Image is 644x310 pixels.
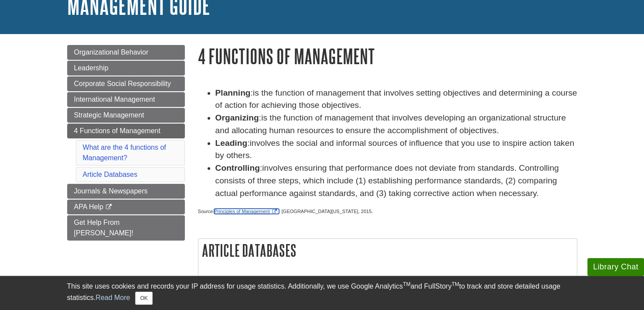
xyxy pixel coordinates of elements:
[67,92,185,107] a: International Management
[74,48,149,56] span: Organizational Behavior
[215,137,577,162] li: :
[74,80,171,87] span: Corporate Social Responsibility
[198,45,577,67] h1: 4 Functions of Management
[135,292,152,305] button: Close
[215,138,248,148] strong: Leading
[74,127,160,134] span: 4 Functions of Management
[83,144,166,162] a: What are the 4 functions of Management?
[67,76,185,91] a: Corporate Social Responsibility
[215,88,251,97] strong: Planning
[95,294,130,301] a: Read More
[198,209,373,214] span: Source: , [GEOGRAPHIC_DATA][US_STATE], 2015.
[215,138,574,160] span: involves the social and informal sources of influence that you use to inspire action taken by oth...
[67,200,185,214] a: APA Help
[67,184,185,199] a: Journals & Newspapers
[67,124,185,138] a: 4 Functions of Management
[83,171,137,178] a: Article Databases
[215,163,260,172] strong: Controlling
[74,96,155,103] span: International Management
[587,258,644,276] button: Library Chat
[215,88,577,110] span: is the function of management that involves setting objectives and determining a course of action...
[74,203,103,210] span: APA Help
[74,187,148,195] span: Journals & Newspapers
[214,209,279,214] a: Link opens in new window
[74,111,144,119] span: Strategic Management
[67,61,185,76] a: Leadership
[105,204,112,210] i: This link opens in a new window
[215,112,577,137] li: :
[67,108,185,123] a: Strategic Management
[74,219,133,237] span: Get Help From [PERSON_NAME]!
[215,87,577,112] li: :
[403,281,410,287] sup: TM
[452,281,459,287] sup: TM
[215,162,577,200] li: :
[67,281,577,305] div: This site uses cookies and records your IP address for usage statistics. Additionally, we use Goo...
[67,45,185,241] div: Guide Page Menu
[67,45,185,60] a: Organizational Behavior
[215,163,559,198] span: involves ensuring that performance does not deviate from standards. Controlling consists of three...
[215,113,259,122] strong: Organizing
[198,239,577,262] h2: Article Databases
[67,215,185,241] a: Get Help From [PERSON_NAME]!
[215,113,566,135] span: is the function of management that involves developing an organizational structure and allocating...
[74,64,109,72] span: Leadership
